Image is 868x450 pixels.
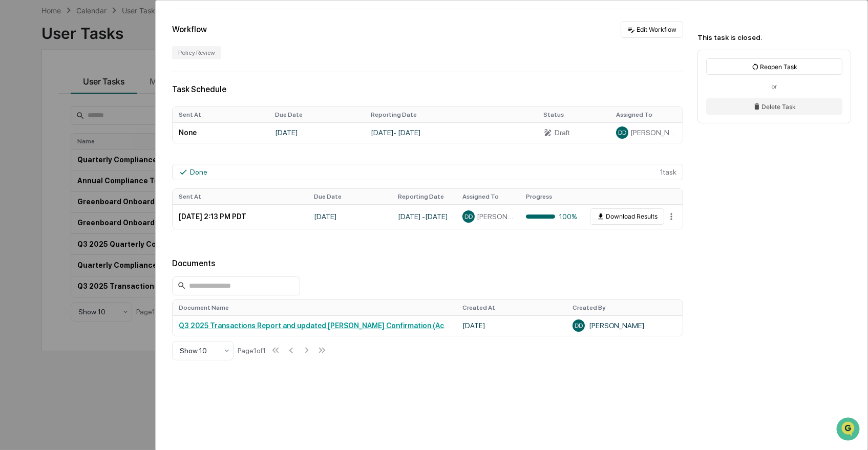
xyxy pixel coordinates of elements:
span: Attestations [84,182,127,192]
div: This task is closed. [697,33,851,41]
button: Start new chat [174,81,186,94]
div: Draft [555,128,570,137]
th: Sent At [173,189,308,204]
button: Download Results [590,208,664,225]
div: Past conversations [10,114,69,122]
a: 🔎Data Lookup [6,197,69,216]
div: Start new chat [46,78,168,89]
td: [DATE] [456,315,566,336]
th: Assigned To [610,107,683,122]
div: 🖐️ [10,183,18,191]
div: 🔎 [10,202,18,210]
a: Powered byPylon [72,226,124,234]
th: Created At [456,300,566,315]
span: DD [618,129,626,136]
div: Workflow [172,25,207,34]
th: Due Date [269,107,365,122]
th: Due Date [308,189,392,204]
span: DD [575,322,583,329]
div: Policy Review [172,46,221,59]
div: or [706,83,842,90]
td: [DATE] - [DATE] [392,204,456,229]
button: Reopen Task [706,58,842,75]
div: 1 task [172,164,683,180]
button: Delete Task [706,98,842,115]
td: [DATE] [269,122,365,143]
iframe: Open customer support [835,416,863,444]
div: We're available if you need us! [46,89,141,97]
button: See all [159,112,186,124]
span: Data Lookup [20,201,65,211]
a: 🗄️Attestations [70,178,131,196]
th: Created By [566,300,683,315]
th: Document Name [173,300,456,315]
th: Reporting Date [365,107,538,122]
th: Progress [520,189,583,204]
span: [DATE] [91,139,112,147]
div: [PERSON_NAME] [573,319,676,332]
div: 🗄️ [74,183,82,191]
td: None [173,122,269,143]
img: 8933085812038_c878075ebb4cc5468115_72.jpg [22,78,40,97]
span: • [85,139,89,147]
th: Status [537,107,610,122]
div: Documents [172,259,683,268]
div: Task Schedule [172,84,683,94]
div: Page 1 of 1 [238,347,266,355]
th: Reporting Date [392,189,456,204]
td: [DATE] - [DATE] [365,122,538,143]
span: Pylon [102,226,124,234]
td: [DATE] 2:13 PM PDT [173,204,308,229]
span: DD [464,213,473,220]
img: Jack Rasmussen [10,130,27,146]
td: [DATE] [308,204,392,229]
span: [PERSON_NAME] [32,139,83,147]
span: Preclearance [20,182,66,192]
span: [PERSON_NAME] [630,128,676,137]
div: 100% [526,212,577,221]
img: 1746055101610-c473b297-6a78-478c-a979-82029cc54cd1 [10,78,29,97]
div: Done [190,168,207,176]
button: Edit Workflow [621,22,683,38]
img: 1746055101610-c473b297-6a78-478c-a979-82029cc54cd1 [20,140,29,148]
th: Sent At [173,107,269,122]
a: 🖐️Preclearance [6,178,70,196]
a: Q3 2025 Transactions Report and updated [PERSON_NAME] Confirmation (Access Persons) (1) - [PERSON... [179,322,597,330]
th: Assigned To [456,189,520,204]
p: How can we help? [10,22,186,38]
span: [PERSON_NAME] [477,212,514,221]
